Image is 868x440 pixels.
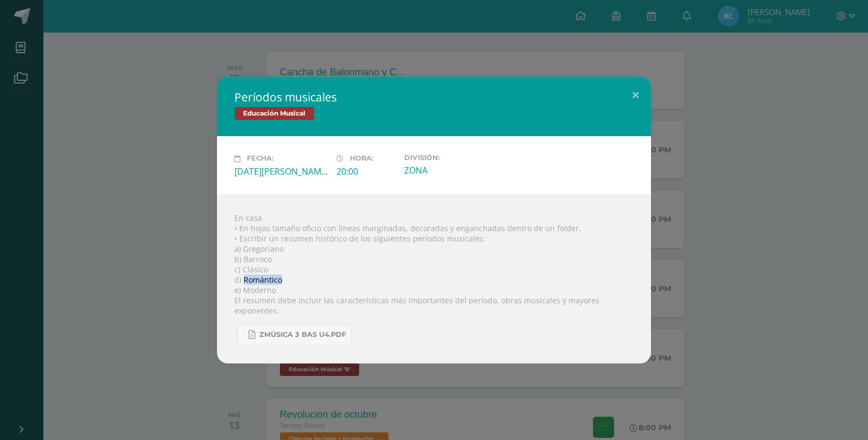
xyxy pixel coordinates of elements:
h2: Períodos musicales [234,90,634,105]
button: Close (Esc) [620,76,651,113]
span: Zmúsica 3 Bas U4.pdf [259,330,346,339]
label: División: [404,154,497,162]
a: Zmúsica 3 Bas U4.pdf [237,324,352,346]
div: ZONA [404,164,497,176]
span: Fecha: [247,155,273,163]
span: Educación Musical [234,107,314,120]
div: En casa • En hojas tamaño oficio con líneas marginadas, decoradas y enganchadas dentro de un fold... [217,195,651,364]
div: [DATE][PERSON_NAME] [234,165,328,177]
div: 20:00 [336,165,395,177]
span: Hora: [350,155,373,163]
